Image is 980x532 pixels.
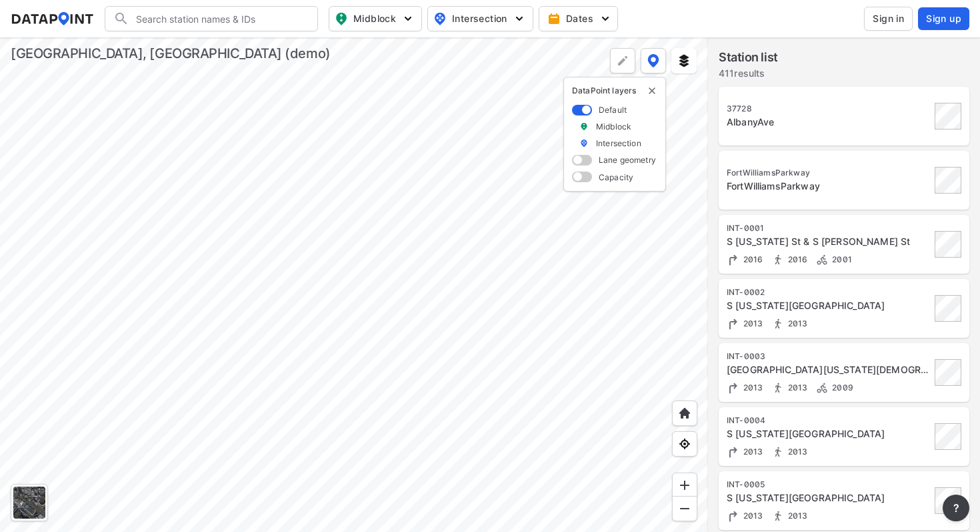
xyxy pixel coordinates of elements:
img: Turning count [727,381,740,394]
img: calendar-gold.39a51dde.svg [547,12,561,25]
div: Home [672,401,697,426]
div: S Washington St & South St [727,299,931,312]
span: Midblock [335,11,413,27]
a: Sign up [915,7,969,30]
button: more [943,495,969,521]
span: 2013 [785,447,808,457]
img: map_pin_int.54838e6b.svg [432,11,448,27]
img: 5YPKRKmlfpI5mqlR8AD95paCi+0kK1fRFDJSaMmawlwaeJcJwk9O2fotCW5ve9gAAAAASUVORK5CYII= [513,12,526,25]
span: Sign up [926,12,961,25]
span: 2013 [785,511,808,521]
span: 2013 [740,511,763,521]
div: S Washington St & Church St [727,363,931,376]
img: Pedestrian count [771,317,785,330]
div: INT-0004 [727,415,931,426]
span: Intersection [433,11,525,27]
label: Default [599,104,627,115]
img: Turning count [727,253,740,266]
span: Sign in [873,12,904,25]
img: 5YPKRKmlfpI5mqlR8AD95paCi+0kK1fRFDJSaMmawlwaeJcJwk9O2fotCW5ve9gAAAAASUVORK5CYII= [599,12,612,25]
span: 2013 [785,382,808,392]
img: +XpAUvaXAN7GudzAAAAAElFTkSuQmCC [678,407,691,420]
span: 2013 [740,318,763,328]
img: Pedestrian count [771,509,785,523]
img: Pedestrian count [771,381,785,394]
div: FortWilliamsParkway [727,168,931,178]
div: INT-0005 [727,479,931,490]
img: marker_Midblock.5ba75e30.svg [579,121,589,132]
input: Search [129,8,309,29]
img: close-external-leyer.3061a1c7.svg [647,85,657,96]
img: data-point-layers.37681fc9.svg [647,54,659,67]
img: Pedestrian count [771,445,785,459]
a: Sign in [861,7,915,31]
span: 2001 [829,254,852,264]
img: Turning count [727,509,740,523]
div: AlbanyAve [727,115,931,129]
button: DataPoint layers [641,48,666,73]
img: zeq5HYn9AnE9l6UmnFLPAAAAAElFTkSuQmCC [678,437,691,451]
img: marker_Intersection.6861001b.svg [579,138,589,149]
div: INT-0001 [727,223,931,234]
img: Pedestrian count [771,253,785,266]
img: Bicycle count [815,253,829,266]
img: ZvzfEJKXnyWIrJytrsY285QMwk63cM6Drc+sIAAAAASUVORK5CYII= [678,479,691,492]
div: FortWilliamsParkway [727,180,931,193]
label: Capacity [599,172,633,183]
img: map_pin_mid.602f9df1.svg [333,11,349,27]
span: 2013 [785,318,808,328]
div: INT-0003 [727,351,931,362]
span: Dates [550,12,609,25]
img: layers.ee07997e.svg [677,54,691,67]
img: dataPointLogo.9353c09d.svg [11,12,94,25]
label: 411 results [719,67,778,80]
img: Turning count [727,445,740,459]
div: Toggle basemap [11,484,48,521]
div: S Washington St & Green St [727,427,931,441]
button: Dates [539,6,618,31]
div: View my location [672,431,697,457]
span: 2013 [740,447,763,457]
button: Sign up [918,7,969,30]
div: Zoom out [672,496,697,521]
button: delete [647,85,657,96]
img: +Dz8AAAAASUVORK5CYII= [616,54,629,67]
div: Zoom in [672,473,697,498]
button: Sign in [864,7,913,31]
img: MAAAAAElFTkSuQmCC [678,502,691,515]
span: ? [951,500,961,516]
div: S Washington St & Jefferson St [727,491,931,505]
label: Midblock [596,121,631,132]
span: 2016 [785,254,808,264]
label: Station list [719,48,778,67]
p: DataPoint layers [572,85,657,96]
div: 37728 [727,103,931,114]
button: Intersection [427,6,533,31]
img: Bicycle count [815,381,829,394]
span: 2013 [740,382,763,392]
label: Intersection [596,138,641,149]
div: Polygon tool [610,48,635,73]
div: S Washington St & S Alfred St [727,235,931,248]
label: Lane geometry [599,154,656,166]
div: INT-0002 [727,287,931,298]
span: 2016 [740,254,763,264]
div: [GEOGRAPHIC_DATA], [GEOGRAPHIC_DATA] (demo) [11,44,331,63]
button: External layers [671,48,697,73]
img: 5YPKRKmlfpI5mqlR8AD95paCi+0kK1fRFDJSaMmawlwaeJcJwk9O2fotCW5ve9gAAAAASUVORK5CYII= [401,12,415,25]
img: Turning count [727,317,740,330]
span: 2009 [829,382,853,392]
button: Midblock [329,6,422,31]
